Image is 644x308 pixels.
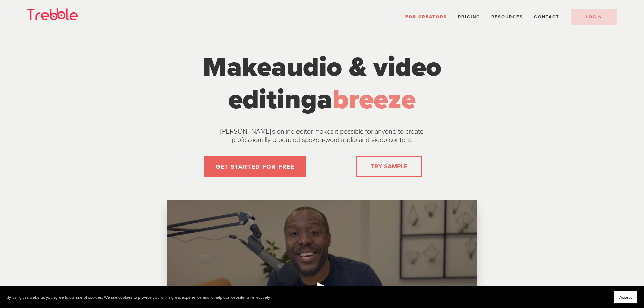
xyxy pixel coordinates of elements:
[586,14,602,20] span: LOGIN
[619,295,632,300] span: Accept
[368,160,410,173] a: TRY SAMPLE
[204,127,440,144] p: [PERSON_NAME]’s online editor makes it possible for anyone to create professionally produced spok...
[27,8,78,20] img: Trebble
[228,84,317,116] span: editing
[534,14,559,20] a: Contact
[314,279,330,295] div: Play
[195,51,449,116] h1: Make a
[571,9,617,25] a: LOGIN
[405,14,447,20] a: For Creators
[271,51,442,84] span: audio & video
[332,84,416,116] span: breeze
[7,295,271,300] p: By using this website, you agree to our use of cookies. We use cookies to provide you with a grea...
[614,291,637,303] button: Accept
[458,14,480,20] a: Pricing
[491,14,523,20] span: Resources
[204,156,306,177] a: GET STARTED FOR FREE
